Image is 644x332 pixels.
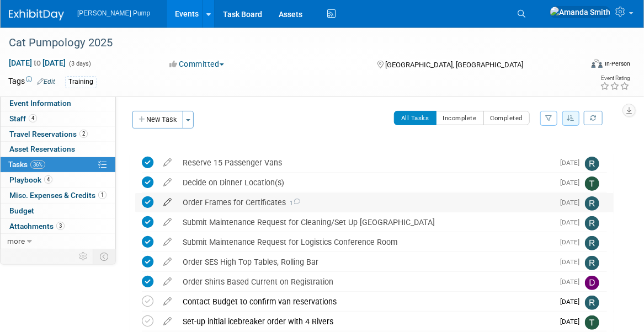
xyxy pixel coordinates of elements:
[9,191,107,200] span: Misc. Expenses & Credits
[385,61,523,69] span: [GEOGRAPHIC_DATA], [GEOGRAPHIC_DATA]
[32,58,42,67] span: to
[585,196,599,211] img: Robert Lega
[592,59,603,68] img: Format-Inperson.png
[560,278,585,286] span: [DATE]
[585,236,599,250] img: Robert Lega
[158,197,177,207] a: edit
[1,157,115,172] a: Tasks36%
[534,57,630,74] div: Event Format
[585,296,599,310] img: Robert Lega
[177,193,553,212] div: Order Frames for Certificates
[560,298,585,306] span: [DATE]
[9,9,64,20] img: ExhibitDay
[158,178,177,188] a: edit
[560,199,585,206] span: [DATE]
[177,312,553,331] div: Set-up initial icebreaker order with 4 Rivers
[1,96,115,111] a: Event Information
[30,160,45,169] span: 36%
[98,191,107,199] span: 1
[177,153,553,172] div: Reserve 15 Passenger Vans
[550,6,611,18] img: Amanda Smith
[8,76,55,88] td: Tags
[1,204,115,218] a: Budget
[1,127,115,142] a: Travel Reservations2
[585,216,599,231] img: Robert Lega
[177,173,553,192] div: Decide on Dinner Location(s)
[158,217,177,227] a: edit
[177,253,553,271] div: Order SES High Top Tables, Rolling Bar
[560,258,585,266] span: [DATE]
[560,179,585,186] span: [DATE]
[9,130,88,138] span: Travel Reservations
[158,277,177,287] a: edit
[7,237,25,245] span: more
[132,111,183,128] button: New Task
[177,213,553,232] div: Submit Maintenance Request for Cleaning/Set Up [GEOGRAPHIC_DATA]
[177,292,553,311] div: Contact Budget to confirm van reservations
[166,58,228,69] button: Committed
[9,99,71,108] span: Event Information
[158,237,177,247] a: edit
[483,111,530,125] button: Completed
[56,222,65,230] span: 3
[158,317,177,326] a: edit
[560,218,585,226] span: [DATE]
[560,318,585,325] span: [DATE]
[286,200,300,207] span: 1
[585,176,599,191] img: Teri Beth Perkins
[585,256,599,270] img: Robert Lega
[5,33,570,53] div: Cat Pumpology 2025
[584,111,603,125] a: Refresh
[9,144,75,153] span: Asset Reservations
[585,315,599,330] img: Teri Beth Perkins
[9,175,52,184] span: Playbook
[560,159,585,167] span: [DATE]
[68,60,91,67] span: (3 days)
[79,130,88,138] span: 2
[65,76,97,88] div: Training
[436,111,484,125] button: Incomplete
[600,76,630,81] div: Event Rating
[604,60,630,68] div: In-Person
[9,206,34,215] span: Budget
[158,257,177,267] a: edit
[8,160,45,169] span: Tasks
[1,188,115,203] a: Misc. Expenses & Credits1
[394,111,437,125] button: All Tasks
[177,233,553,251] div: Submit Maintenance Request for Logistics Conference Room
[9,222,65,231] span: Attachments
[1,173,115,188] a: Playbook4
[585,276,599,290] img: Del Ritz
[29,114,37,122] span: 4
[560,238,585,246] span: [DATE]
[74,249,93,264] td: Personalize Event Tab Strip
[585,157,599,171] img: Robert Lega
[9,114,37,123] span: Staff
[158,158,177,168] a: edit
[44,175,52,184] span: 4
[158,297,177,307] a: edit
[8,58,66,68] span: [DATE] [DATE]
[1,111,115,126] a: Staff4
[93,249,116,264] td: Toggle Event Tabs
[77,9,150,17] span: [PERSON_NAME] Pump
[1,219,115,234] a: Attachments3
[1,234,115,249] a: more
[177,272,553,291] div: Order Shirts Based Current on Registration
[1,142,115,157] a: Asset Reservations
[37,78,55,85] a: Edit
